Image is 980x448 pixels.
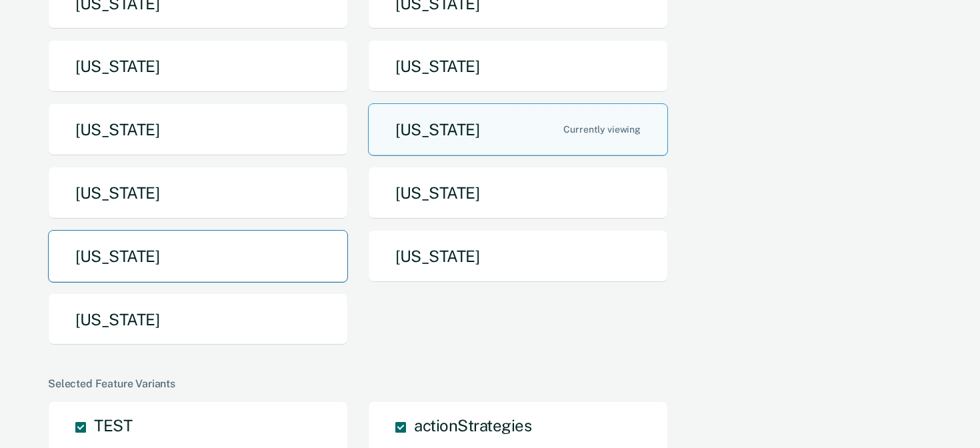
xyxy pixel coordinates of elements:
[368,167,668,219] button: [US_STATE]
[48,40,348,93] button: [US_STATE]
[48,230,348,283] button: [US_STATE]
[48,167,348,219] button: [US_STATE]
[48,103,348,156] button: [US_STATE]
[368,103,668,156] button: [US_STATE]
[48,293,348,346] button: [US_STATE]
[48,377,927,390] div: Selected Feature Variants
[94,416,132,435] span: TEST
[368,230,668,283] button: [US_STATE]
[414,416,531,435] span: actionStrategies
[368,40,668,93] button: [US_STATE]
